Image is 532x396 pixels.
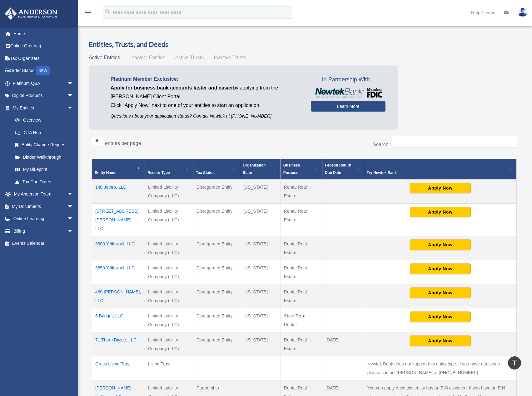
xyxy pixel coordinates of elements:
[410,183,471,193] button: Apply Now
[92,260,145,284] td: 3850 Yellowtail, LLC
[193,179,240,204] td: Disregarded Entity
[67,200,80,213] span: arrow_drop_down
[410,239,471,250] button: Apply Now
[145,356,193,380] td: Living Trust
[240,204,281,236] td: [US_STATE]
[240,284,281,308] td: [US_STATE]
[105,141,141,146] label: entries per page
[240,260,281,284] td: [US_STATE]
[111,85,233,90] span: Apply for business bank accounts faster and easier
[281,260,322,284] td: Rental Real Estate
[9,139,80,151] a: Entity Change Request
[193,308,240,332] td: Disregarded Entity
[240,332,281,356] td: [US_STATE]
[325,163,351,175] span: Federal Return Due Date
[92,179,145,204] td: 140 Jethro, LLC
[4,52,83,65] a: Tax Organizers
[145,260,193,284] td: Limited Liability Company (LLC)
[145,308,193,332] td: Limited Liability Company (LLC)
[410,263,471,274] button: Apply Now
[281,179,322,204] td: Rental Real Estate
[92,236,145,260] td: 3800 Yellowtail, LLC
[410,207,471,217] button: Apply Now
[193,260,240,284] td: Disregarded Entity
[92,356,145,380] td: Grass Living Trust
[84,9,92,16] i: menu
[104,8,111,15] i: search
[281,284,322,308] td: Rental Real Estate
[311,75,385,85] span: In Partnership With...
[145,204,193,236] td: Limited Liability Company (LLC)
[92,332,145,356] td: 71 Thorn Divide, LLC
[145,332,193,356] td: Limited Liability Company (LLC)
[518,8,527,17] img: User Pic
[364,159,516,180] th: Try Newtek Bank : Activate to sort
[145,236,193,260] td: Limited Liability Company (LLC)
[4,213,83,225] a: Online Learningarrow_drop_down
[4,77,83,89] a: Platinum Q&Aarrow_drop_down
[240,308,281,332] td: [US_STATE]
[283,163,300,175] span: Business Purpose
[410,311,471,322] button: Apply Now
[145,159,193,180] th: Record Type: Activate to sort
[281,332,322,356] td: Rental Real Estate
[193,204,240,236] td: Disregarded Entity
[67,213,80,225] span: arrow_drop_down
[130,55,165,60] span: Inactive Entities
[508,356,521,369] a: vertical_align_top
[111,84,301,101] p: by applying from the [PERSON_NAME] Client Portal.
[214,55,246,60] span: Inactive Trusts
[322,332,364,356] td: [DATE]
[193,284,240,308] td: Disregarded Entity
[67,225,80,238] span: arrow_drop_down
[240,236,281,260] td: [US_STATE]
[4,225,83,237] a: Billingarrow_drop_down
[89,40,520,49] h3: Entities, Trusts, and Deeds
[193,332,240,356] td: Disregarded Entity
[193,236,240,260] td: Disregarded Entity
[111,75,301,84] p: Platinum Member Exclusive:
[9,163,80,176] a: My Blueprint
[193,159,240,180] th: Tax Status: Activate to sort
[281,308,322,332] td: Short Term Rental
[175,55,204,60] span: Active Trusts
[111,101,301,110] p: Click "Apply Now" next to one of your entities to start an application.
[4,65,83,77] a: Order StatusNEW
[4,200,83,213] a: My Documentsarrow_drop_down
[4,27,83,40] a: Home
[145,284,193,308] td: Limited Liability Company (LLC)
[240,159,281,180] th: Organization State: Activate to sort
[240,179,281,204] td: [US_STATE]
[9,126,80,139] a: CTA Hub
[4,40,83,52] a: Online Ordering
[92,204,145,236] td: [STREET_ADDRESS][PERSON_NAME], LLC
[367,169,507,176] div: Try Newtek Bank
[243,163,266,175] span: Organization State
[410,336,471,346] button: Apply Now
[281,159,322,180] th: Business Purpose: Activate to sort
[9,151,80,163] a: Binder Walkthrough
[4,237,83,250] a: Events Calendar
[67,102,80,114] span: arrow_drop_down
[92,159,145,180] th: Entity Name: Activate to invert sorting
[4,188,83,200] a: My Anderson Teamarrow_drop_down
[95,171,116,175] span: Entity Name
[67,188,80,201] span: arrow_drop_down
[145,179,193,204] td: Limited Liability Company (LLC)
[92,284,145,308] td: 460 [PERSON_NAME], LLC
[373,142,390,147] label: Search:
[84,11,92,16] a: menu
[4,89,83,102] a: Digital Productsarrow_drop_down
[322,159,364,180] th: Federal Return Due Date: Activate to sort
[36,66,50,75] div: NEW
[9,114,77,127] a: Overview
[147,171,170,175] span: Record Type
[410,287,471,298] button: Apply Now
[281,236,322,260] td: Rental Real Estate
[281,204,322,236] td: Rental Real Estate
[196,171,215,175] span: Tax Status
[364,356,516,380] td: Newtek Bank does not support this entity type. If you have questions please contact [PERSON_NAME]...
[311,101,385,112] a: Learn More
[111,112,301,120] p: Questions about your application status? Contact Newtek at [PHONE_NUMBER]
